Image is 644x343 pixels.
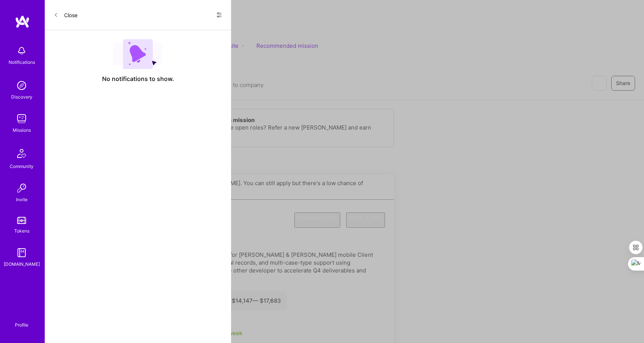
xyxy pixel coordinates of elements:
[14,181,29,196] img: Invite
[113,39,162,69] img: empty
[14,111,29,126] img: teamwork
[11,93,32,101] div: Discovery
[14,227,29,235] div: Tokens
[9,58,35,66] div: Notifications
[12,313,31,328] a: Profile
[15,15,30,28] img: logo
[10,162,34,170] div: Community
[4,260,40,268] div: [DOMAIN_NAME]
[14,245,29,260] img: guide book
[16,196,28,203] div: Invite
[14,78,29,93] img: discovery
[13,144,31,162] img: Community
[17,217,26,224] img: tokens
[54,9,78,21] button: Close
[102,75,174,83] span: No notifications to show.
[13,126,31,134] div: Missions
[15,321,28,328] div: Profile
[14,43,29,58] img: bell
